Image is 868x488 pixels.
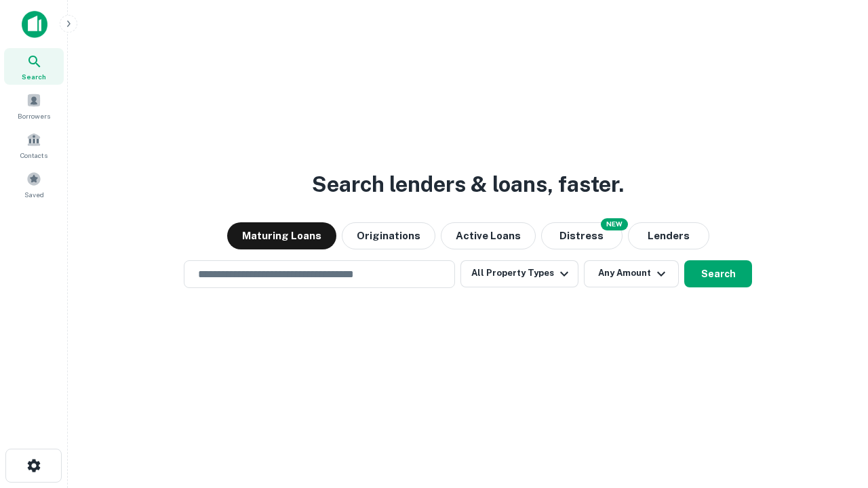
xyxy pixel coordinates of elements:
a: Saved [4,166,64,203]
button: Search distressed loans with lien and other non-mortgage details. [541,222,623,249]
a: Search [4,48,64,85]
button: Maturing Loans [227,222,336,249]
span: Search [22,71,46,82]
span: Contacts [20,150,47,161]
span: Saved [24,189,44,200]
div: NEW [601,218,628,230]
a: Borrowers [4,87,64,124]
button: Originations [342,222,435,249]
button: Lenders [628,222,709,249]
button: All Property Types [460,260,578,287]
button: Search [684,260,752,287]
img: capitalize-icon.png [22,11,47,38]
a: Contacts [4,127,64,163]
iframe: Chat Widget [800,380,868,445]
h3: Search lenders & loans, faster. [312,168,624,201]
button: Any Amount [584,260,679,287]
button: Active Loans [441,222,536,249]
span: Borrowers [18,110,50,121]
